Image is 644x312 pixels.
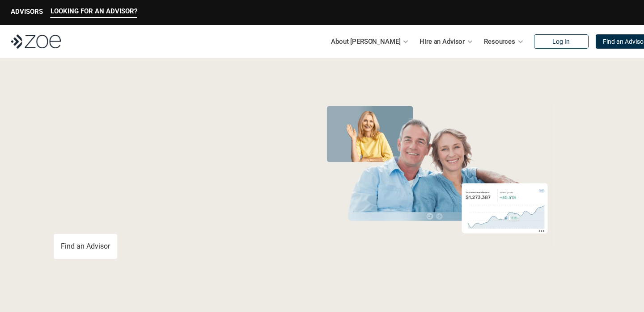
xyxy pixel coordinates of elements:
p: Log In [552,38,570,46]
p: Hire an Advisor [419,35,465,48]
p: LOOKING FOR AN ADVISOR? [51,7,137,15]
p: Find an Advisor [61,242,110,250]
a: Log In [534,34,589,49]
span: Grow Your Wealth [54,99,253,133]
p: You deserve an advisor you can trust. [PERSON_NAME], hire, and invest with vetted, fiduciary, fin... [54,202,284,223]
em: The information in the visuals above is for illustrative purposes only and does not represent an ... [313,252,561,257]
span: with a Financial Advisor [54,129,234,193]
p: Resources [484,35,515,48]
a: Find an Advisor [54,234,117,259]
p: ADVISORS [11,8,43,16]
p: About [PERSON_NAME] [331,35,400,48]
